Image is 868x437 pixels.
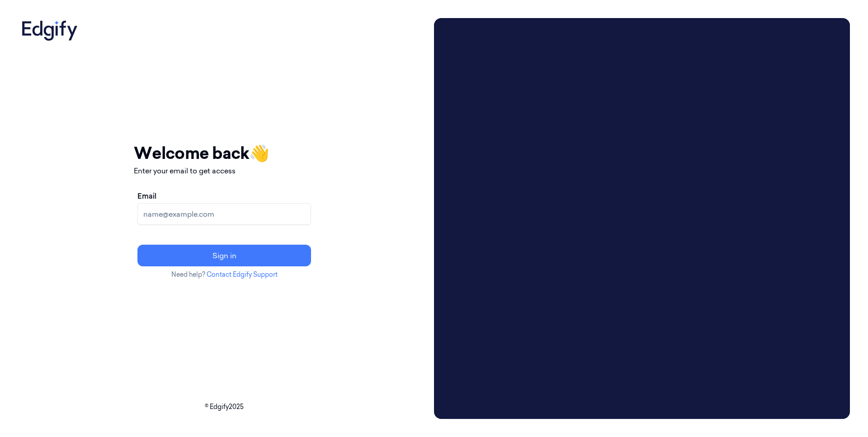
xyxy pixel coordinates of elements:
p: Need help? [134,270,315,279]
p: Enter your email to get access [134,165,315,176]
button: Sign in [137,245,311,266]
p: © Edgify 2025 [18,402,430,412]
h1: Welcome back 👋 [134,141,315,165]
a: Contact Edgify Support [207,270,278,279]
label: Email [137,191,156,201]
input: name@example.com [137,203,311,225]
